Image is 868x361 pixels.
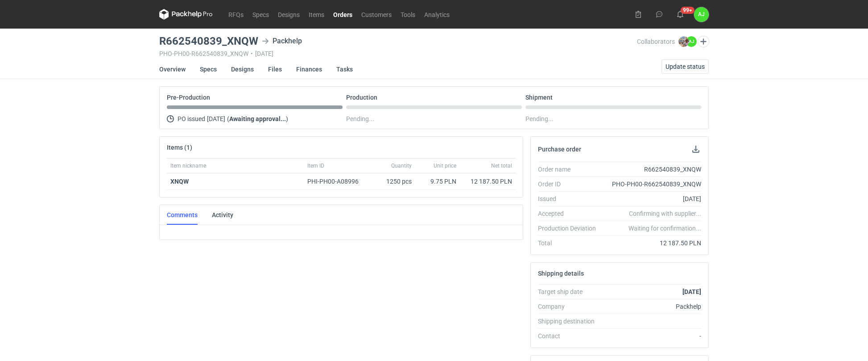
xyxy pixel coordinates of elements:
a: Analytics [420,9,454,20]
strong: Awaiting approval... [229,115,286,122]
span: ( [227,115,229,122]
div: PHO-PH00-R662540839_XNQW [DATE] [159,50,637,57]
figcaption: AJ [686,36,697,47]
button: Download PO [690,144,701,155]
a: Orders [329,9,357,20]
a: Finances [296,59,322,79]
p: Production [346,94,377,101]
span: Unit price [434,162,456,169]
div: Shipping destination [538,317,603,326]
svg: Packhelp Pro [159,9,213,20]
button: Update status [661,59,709,74]
div: Contact [538,332,603,340]
strong: XNQW [170,178,189,185]
div: 9.75 PLN [419,177,456,186]
div: 1250 pcs [371,173,415,190]
div: - [603,332,701,340]
span: Item ID [307,162,324,169]
div: Order ID [538,180,603,189]
h2: Shipping details [538,270,584,277]
a: Designs [273,9,304,20]
a: Activity [212,205,233,225]
span: Update status [665,63,705,70]
div: Anna Jesiołkiewicz [694,7,709,22]
div: 12 187.50 PLN [603,239,701,248]
a: Items [304,9,329,20]
div: Accepted [538,209,603,218]
div: Company [538,302,603,311]
img: Michał Palasek [678,36,689,47]
div: PHO-PH00-R662540839_XNQW [603,180,701,189]
span: [DATE] [207,113,225,124]
span: • [251,50,253,57]
button: Edit collaborators [698,36,709,47]
div: 12 187.50 PLN [463,177,512,186]
em: Waiting for confirmation... [628,224,701,233]
span: Item nickname [170,162,206,169]
a: Files [268,59,282,79]
a: Comments [167,205,198,225]
a: Designs [231,59,254,79]
span: Net total [491,162,512,169]
h2: Items (1) [167,144,192,151]
span: Quantity [391,162,412,169]
div: PO issued [167,113,343,124]
p: Shipment [525,94,553,101]
a: Overview [159,59,186,79]
a: Tools [396,9,420,20]
div: Production Deviation [538,224,603,233]
div: PHI-PH00-A08996 [307,177,367,186]
div: Pending... [525,113,701,124]
span: Pending... [346,113,374,124]
div: Packhelp [603,302,701,311]
a: RFQs [224,9,248,20]
strong: [DATE] [682,288,701,295]
div: Total [538,239,603,248]
div: Order name [538,165,603,174]
p: Pre-Production [167,94,210,101]
span: Collaborators [637,38,675,45]
span: ) [286,115,288,122]
div: Issued [538,194,603,203]
a: Specs [200,59,217,79]
div: [DATE] [603,194,701,203]
h3: R662540839_XNQW [159,36,258,46]
button: 99+ [673,7,687,21]
div: Target ship date [538,287,603,296]
a: Tasks [336,59,353,79]
a: Specs [248,9,273,20]
div: R662540839_XNQW [603,165,701,174]
div: Packhelp [262,36,302,46]
em: Confirming with supplier... [629,210,701,217]
h2: Purchase order [538,146,581,153]
a: Customers [357,9,396,20]
button: AJ [694,7,709,22]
